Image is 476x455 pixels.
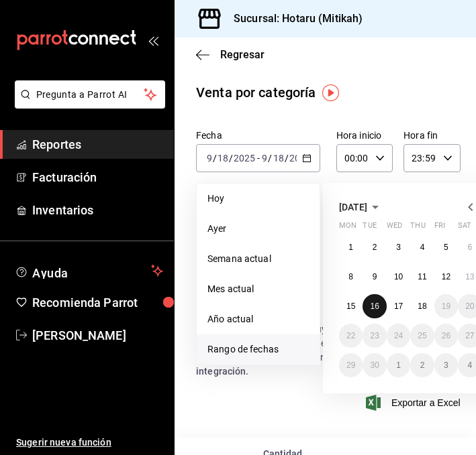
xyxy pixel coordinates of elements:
[418,272,426,281] abbr: September 11, 2025
[223,11,363,27] h3: Sucursal: Hotaru (Mitikah)
[370,361,379,370] abbr: September 30, 2025
[363,235,386,259] button: September 2, 2025
[434,221,445,235] abbr: Friday
[396,361,401,370] abbr: October 1, 2025
[339,294,363,318] button: September 15, 2025
[458,221,471,235] abbr: Saturday
[418,331,426,340] abbr: September 25, 2025
[348,243,353,252] abbr: September 1, 2025
[339,324,363,348] button: September 22, 2025
[339,199,383,215] button: [DATE]
[396,243,401,252] abbr: September 3, 2025
[394,331,403,340] abbr: September 24, 2025
[346,361,355,370] abbr: September 29, 2025
[220,48,265,61] span: Regresar
[207,312,309,326] span: Año actual
[363,265,386,289] button: September 9, 2025
[9,97,165,111] a: Pregunta a Parrot AI
[339,265,363,289] button: September 8, 2025
[410,294,434,318] button: September 18, 2025
[339,202,367,212] span: [DATE]
[363,221,376,235] abbr: Tuesday
[32,326,163,344] span: [PERSON_NAME]
[196,82,316,103] div: Venta por categoría
[261,153,268,164] input: --
[442,272,450,281] abbr: September 12, 2025
[16,436,163,450] span: Sugerir nueva función
[410,324,434,348] button: September 25, 2025
[410,265,434,289] button: September 11, 2025
[196,48,265,61] button: Regresar
[217,153,229,164] input: --
[285,153,289,164] span: /
[268,153,272,164] span: /
[387,294,410,318] button: September 17, 2025
[257,153,260,164] span: -
[346,302,355,311] abbr: September 15, 2025
[370,302,379,311] abbr: September 16, 2025
[196,131,320,140] label: Fecha
[373,272,377,281] abbr: September 9, 2025
[394,302,403,311] abbr: September 17, 2025
[207,222,309,236] span: Ayer
[465,272,474,281] abbr: September 13, 2025
[273,153,285,164] input: --
[363,324,386,348] button: September 23, 2025
[233,153,256,164] input: ----
[387,265,410,289] button: September 10, 2025
[207,192,309,206] span: Hoy
[465,331,474,340] abbr: September 27, 2025
[387,324,410,348] button: September 24, 2025
[434,324,458,348] button: September 26, 2025
[213,153,217,164] span: /
[322,84,339,101] img: Tooltip marker
[207,342,309,356] span: Rango de fechas
[444,361,448,370] abbr: October 3, 2025
[387,235,410,259] button: September 3, 2025
[420,361,425,370] abbr: October 2, 2025
[442,331,450,340] abbr: September 26, 2025
[434,294,458,318] button: September 19, 2025
[32,135,163,153] span: Reportes
[434,353,458,377] button: October 3, 2025
[207,252,309,266] span: Semana actual
[289,153,312,164] input: ----
[373,243,377,252] abbr: September 2, 2025
[434,265,458,289] button: September 12, 2025
[348,272,353,281] abbr: September 8, 2025
[420,243,425,252] abbr: September 4, 2025
[15,80,165,109] button: Pregunta a Parrot AI
[442,302,450,311] abbr: September 19, 2025
[403,131,460,140] label: Hora fin
[363,294,386,318] button: September 16, 2025
[387,221,402,235] abbr: Wednesday
[36,88,144,102] span: Pregunta a Parrot AI
[32,201,163,219] span: Inventarios
[467,243,472,252] abbr: September 6, 2025
[410,221,425,235] abbr: Thursday
[207,282,309,296] span: Mes actual
[394,272,403,281] abbr: September 10, 2025
[363,353,386,377] button: September 30, 2025
[206,153,213,164] input: --
[229,153,233,164] span: /
[387,353,410,377] button: October 1, 2025
[336,131,393,140] label: Hora inicio
[346,331,355,340] abbr: September 22, 2025
[410,235,434,259] button: September 4, 2025
[369,395,461,411] button: Exportar a Excel
[444,243,448,252] abbr: September 5, 2025
[467,361,472,370] abbr: October 4, 2025
[148,35,158,46] button: open_drawer_menu
[434,235,458,259] button: September 5, 2025
[339,221,356,235] abbr: Monday
[339,353,363,377] button: September 29, 2025
[32,263,146,279] span: Ayuda
[339,235,363,259] button: September 1, 2025
[410,353,434,377] button: October 2, 2025
[370,331,379,340] abbr: September 23, 2025
[32,168,163,186] span: Facturación
[418,302,426,311] abbr: September 18, 2025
